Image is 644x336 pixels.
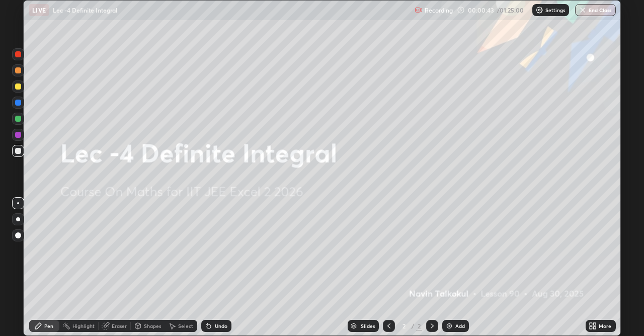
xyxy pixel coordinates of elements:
[545,8,565,13] p: Settings
[535,6,543,14] img: class-settings-icons
[53,6,117,14] p: Lec -4 Definite Integral
[425,7,453,14] p: Recording
[415,6,423,14] img: recording.375f2c34.svg
[575,4,616,16] button: End Class
[215,323,227,328] div: Undo
[72,323,95,328] div: Highlight
[399,323,409,329] div: 2
[112,323,127,328] div: Eraser
[44,323,53,328] div: Pen
[416,321,422,330] div: 2
[599,323,611,328] div: More
[361,323,375,328] div: Slides
[178,323,193,328] div: Select
[445,322,453,330] img: add-slide-button
[455,323,465,328] div: Add
[144,323,161,328] div: Shapes
[411,323,414,329] div: /
[32,6,46,14] p: LIVE
[579,6,587,14] img: end-class-cross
